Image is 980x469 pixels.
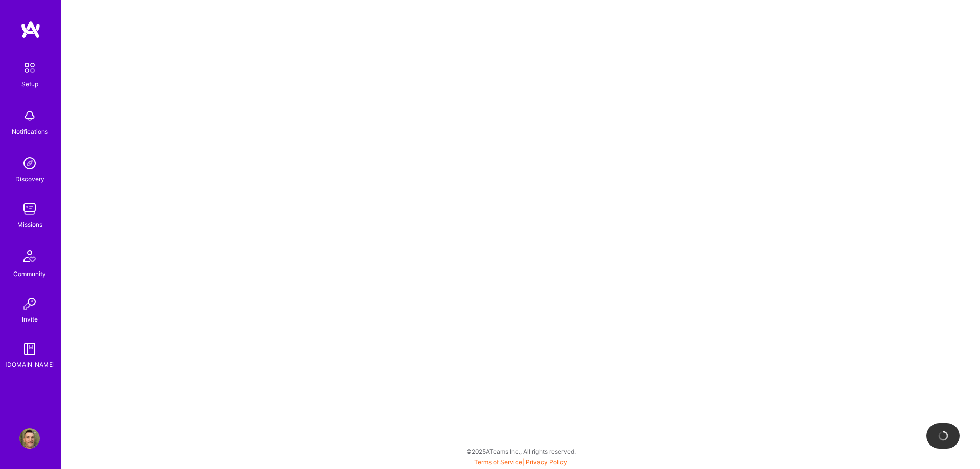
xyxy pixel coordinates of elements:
[474,458,567,466] span: |
[19,106,40,126] img: bell
[17,428,42,449] a: User Avatar
[21,79,38,89] div: Setup
[19,428,40,449] img: User Avatar
[15,174,44,184] div: Discovery
[17,244,42,268] img: Community
[936,429,950,442] img: loading
[19,153,40,174] img: discovery
[19,57,40,79] img: setup
[474,458,522,466] a: Terms of Service
[20,20,41,39] img: logo
[19,339,40,359] img: guide book
[5,359,55,370] div: [DOMAIN_NAME]
[13,268,46,279] div: Community
[61,438,980,464] div: © 2025 ATeams Inc., All rights reserved.
[19,199,40,219] img: teamwork
[17,219,42,230] div: Missions
[22,314,38,325] div: Invite
[19,293,40,314] img: Invite
[12,126,48,137] div: Notifications
[526,458,567,466] a: Privacy Policy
